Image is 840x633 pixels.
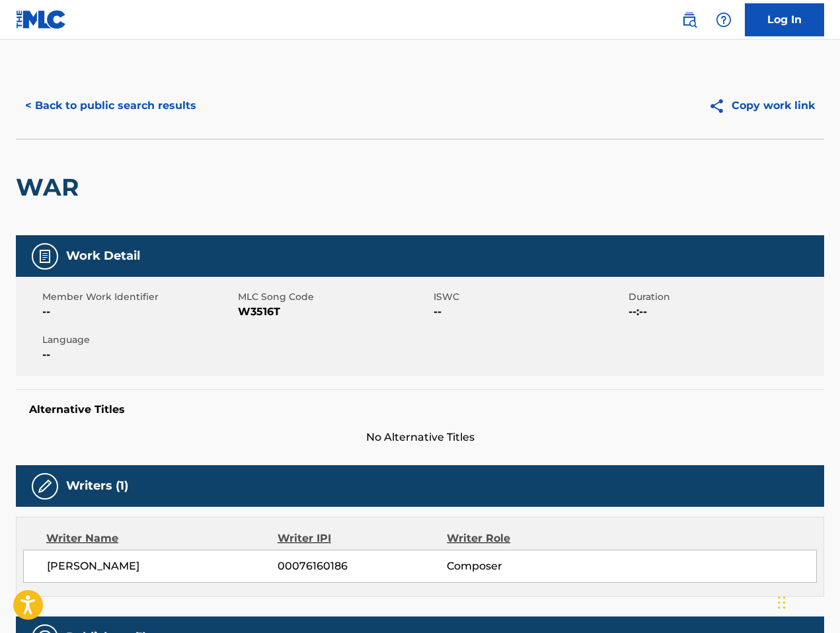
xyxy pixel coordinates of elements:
[42,304,235,320] span: --
[710,7,737,33] div: Help
[66,248,140,264] h5: Work Detail
[278,531,447,546] div: Writer IPI
[745,3,824,36] a: Log In
[37,248,53,264] img: Work Detail
[66,478,128,494] h5: Writers (1)
[29,403,811,416] h5: Alternative Titles
[16,429,824,445] span: No Alternative Titles
[16,89,206,122] button: < Back to public search results
[676,7,703,33] a: Public Search
[238,304,430,320] span: W3516T
[238,290,430,304] span: MLC Song Code
[278,558,447,574] span: 00076160186
[42,333,235,347] span: Language
[16,10,67,29] img: MLC Logo
[716,12,732,28] img: help
[681,12,697,28] img: search
[629,290,821,304] span: Duration
[46,531,278,546] div: Writer Name
[699,89,824,122] button: Copy work link
[47,558,278,574] span: [PERSON_NAME]
[629,304,821,320] span: --:--
[778,583,786,622] div: Drag
[42,290,235,304] span: Member Work Identifier
[774,570,840,633] iframe: Chat Widget
[37,478,53,494] img: Writers
[447,531,601,546] div: Writer Role
[16,172,85,202] h2: WAR
[447,558,601,574] span: Composer
[434,304,626,320] span: --
[708,98,732,114] img: Copy work link
[434,290,626,304] span: ISWC
[42,347,235,363] span: --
